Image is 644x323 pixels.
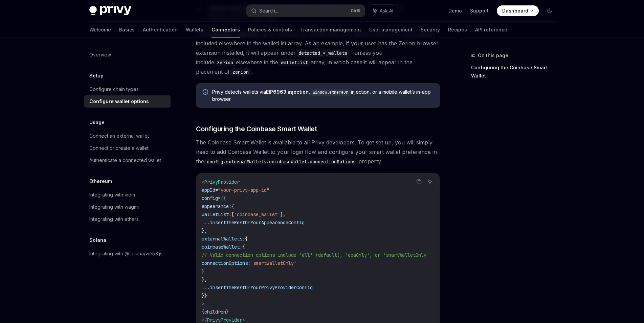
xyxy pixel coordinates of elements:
div: Integrating with ethers [89,215,139,223]
a: Connectors [212,22,240,38]
span: { [221,195,223,201]
span: } [226,309,229,315]
h5: Solana [89,236,106,244]
a: Integrating with wagmi [84,201,171,213]
span: } [202,293,204,299]
code: config.externalWallets.coinbaseWallet.connectionOptions [204,158,358,165]
span: { [231,203,234,209]
span: appearance: [202,203,231,209]
span: [ [231,211,234,217]
code: detected_*_wallets [296,49,350,57]
span: ... [202,220,210,226]
span: } [202,268,204,274]
a: Transaction management [300,22,361,38]
div: Configure wallet options [89,97,149,106]
span: Configuring the Coinbase Smart Wallet [196,124,317,134]
code: window.ethereum [310,89,351,96]
span: > [202,301,204,307]
span: Privy detects wallets via , injection, or a mobile wallet’s in-app browser. [212,89,433,102]
span: }, [202,276,207,282]
a: Connect an external wallet [84,130,171,142]
span: appId [202,187,215,193]
span: "your-privy-app-id" [218,187,269,193]
svg: Info [203,89,209,96]
a: User management [369,22,413,38]
a: Authentication [143,22,178,38]
span: { [245,236,248,242]
span: { [223,195,226,201]
span: { [202,309,204,315]
a: Integrating with ethers [84,213,171,225]
span: 'smartWalletOnly' [250,260,296,266]
div: Integrating with wagmi [89,203,139,211]
span: insertTheRestOfYourPrivyProviderConfig [210,284,313,291]
a: API reference [475,22,507,38]
span: < [202,179,204,185]
code: zerion [230,68,251,76]
span: > [242,317,245,323]
span: The option includes all wallets that Privy detects which are not explicitly included elsewhere in... [196,29,440,76]
code: zerion [214,59,236,66]
a: Recipes [448,22,467,38]
a: Wallets [186,22,203,38]
span: }, [202,228,207,234]
a: EIP6963 injection [266,89,309,95]
span: Ctrl K [351,8,361,14]
span: = [218,195,221,201]
button: Search...CtrlK [246,5,365,17]
a: Support [470,7,489,14]
span: Ask AI [380,7,393,14]
span: externalWallets: [202,236,245,242]
span: Dashboard [502,7,528,14]
a: Demo [448,7,462,14]
span: walletList: [202,211,231,217]
span: insertTheRestOfYourAppearanceConfig [210,220,305,226]
span: { [242,244,245,250]
h5: Usage [89,118,105,126]
span: // Valid connection options include 'all' (default), 'eoaOnly', or 'smartWalletOnly' [202,252,429,258]
a: Integrating with viem [84,189,171,201]
span: ], [280,211,286,217]
div: Connect or create a wallet [89,144,149,152]
div: Integrating with viem [89,191,135,199]
span: = [215,187,218,193]
img: dark logo [89,6,131,16]
a: Overview [84,49,171,61]
span: config [202,195,218,201]
span: children [204,309,226,315]
div: Overview [89,51,111,59]
button: Ask AI [368,5,398,17]
a: Configuring the Coinbase Smart Wallet [471,62,560,81]
div: Connect an external wallet [89,132,149,140]
span: 'coinbase_wallet' [234,211,280,217]
span: connectionOptions: [202,260,250,266]
div: Configure chain types [89,85,139,93]
a: Basics [119,22,135,38]
a: Welcome [89,22,111,38]
span: } [204,293,207,299]
span: PrivyProvider [207,317,242,323]
a: Connect or create a wallet [84,142,171,154]
a: Dashboard [497,5,539,16]
a: Authenticate a connected wallet [84,154,171,166]
button: Toggle dark mode [544,5,555,16]
a: Configure wallet options [84,95,171,108]
a: Integrating with @solana/web3.js [84,248,171,260]
a: Security [421,22,440,38]
span: </ [202,317,207,323]
code: walletList [278,59,311,66]
button: Ask AI [425,177,434,186]
h5: Ethereum [89,177,112,185]
span: On this page [478,51,508,60]
a: Configure chain types [84,83,171,95]
div: Search... [259,7,278,15]
button: Copy the contents from the code block [415,177,423,186]
span: ... [202,284,210,291]
h5: Setup [89,72,104,80]
div: Integrating with @solana/web3.js [89,250,162,258]
span: PrivyProvider [204,179,240,185]
div: Authenticate a connected wallet [89,156,161,164]
a: Policies & controls [248,22,292,38]
span: coinbaseWallet: [202,244,242,250]
span: The Coinbase Smart Wallet is available to all Privy developers. To get set up, you will simply ne... [196,138,440,166]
